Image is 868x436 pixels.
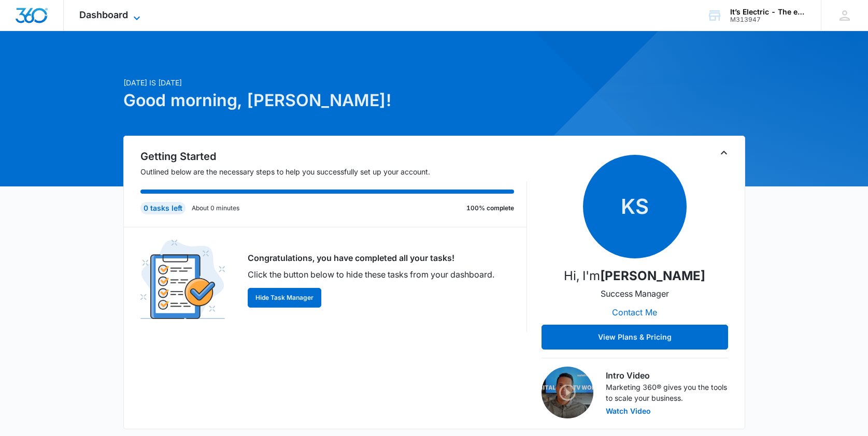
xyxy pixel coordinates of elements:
button: View Plans & Pricing [542,325,728,350]
span: KS [583,155,687,258]
button: Contact Me [602,300,667,325]
button: Toggle Collapse [718,147,730,159]
p: Outlined below are the necessary steps to help you successfully set up your account. [140,166,527,177]
span: Dashboard [79,9,128,20]
img: Intro Video [542,367,593,418]
h3: Intro Video [606,369,728,382]
button: Hide Task Manager [248,288,321,308]
div: 0 tasks left [140,202,186,214]
button: Watch Video [606,408,651,415]
p: Marketing 360® gives you the tools to scale your business. [606,382,728,403]
p: Hi, I'm [564,267,705,285]
h2: Getting Started [140,149,527,164]
p: About 0 minutes [192,204,239,213]
h1: Good morning, [PERSON_NAME]! [123,88,534,113]
p: [DATE] is [DATE] [123,77,534,88]
strong: [PERSON_NAME] [600,268,705,283]
p: Success Manager [601,287,669,300]
p: 100% complete [466,204,514,213]
p: Congratulations, you have completed all your tasks! [248,252,494,264]
p: Click the button below to hide these tasks from your dashboard. [248,268,494,281]
div: account id [730,16,806,23]
div: account name [730,8,806,16]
